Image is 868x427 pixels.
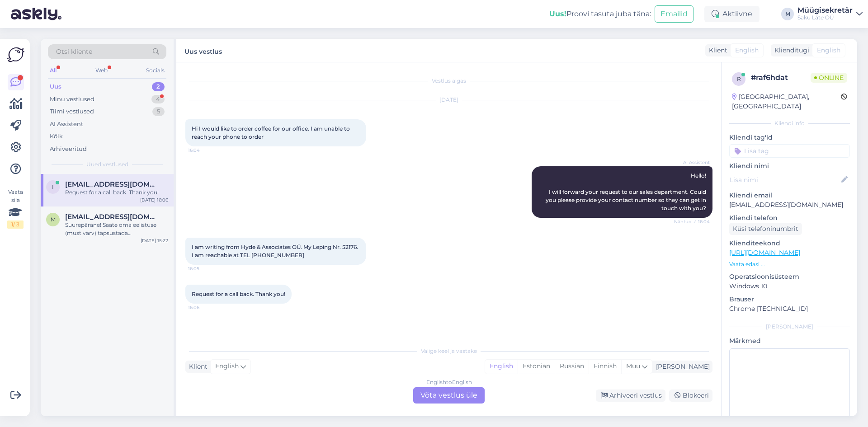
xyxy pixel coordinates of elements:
div: Suurepärane! Saate oma eelistuse (must värv) täpsustada hinnapakkumise päringut tehes siin: [URL]... [65,221,168,237]
p: Kliendi tag'id [729,133,850,142]
input: Lisa tag [729,144,850,158]
div: Valige keel ja vastake [185,347,712,355]
div: Russian [555,360,589,373]
div: Klient [185,362,208,371]
span: English [735,46,759,55]
div: # raf6hdat [751,72,811,83]
p: Operatsioonisüsteem [729,272,850,282]
div: Küsi telefoninumbrit [729,223,802,235]
span: Hi I would like to order coffee for our office. I am unable to reach your phone to order [192,125,351,140]
div: Estonian [518,360,555,373]
span: M [51,216,56,223]
div: English [485,360,518,373]
span: i [52,183,54,190]
p: Vaata edasi ... [729,260,850,268]
span: Maikeltoomla3@gmail.com [65,213,159,221]
div: Minu vestlused [50,95,94,104]
div: Klient [705,46,727,55]
span: 16:06 [188,304,222,311]
div: 1 / 3 [7,221,24,229]
div: Arhiveeri vestlus [596,389,665,402]
b: Uus! [549,9,566,18]
p: Märkmed [729,336,850,346]
span: Muu [626,362,640,370]
span: English [817,46,840,55]
span: I am writing from Hyde & Associates OÜ. My Leping Nr. 52176. I am reachable at TEL [PHONE_NUMBER] [192,244,359,258]
div: [GEOGRAPHIC_DATA], [GEOGRAPHIC_DATA] [732,92,841,111]
div: 5 [152,107,165,116]
span: 16:04 [188,147,222,154]
span: Online [811,73,847,83]
p: Brauser [729,295,850,304]
span: Nähtud ✓ 16:04 [674,218,710,225]
div: [DATE] [185,96,712,104]
span: AI Assistent [676,159,710,166]
div: Võta vestlus üle [413,387,485,404]
div: Uus [50,82,61,91]
div: Proovi tasuta juba täna: [549,9,651,19]
span: Uued vestlused [86,160,128,169]
a: MüügisekretärSaku Läte OÜ [797,7,863,21]
button: Emailid [655,5,693,23]
span: Otsi kliente [56,47,92,56]
div: Tiimi vestlused [50,107,94,116]
div: Vaata siia [7,188,24,229]
p: Chrome [TECHNICAL_ID] [729,304,850,314]
p: Kliendi email [729,191,850,200]
p: Klienditeekond [729,239,850,248]
div: Müügisekretär [797,7,853,14]
label: Uus vestlus [184,44,222,56]
div: Web [94,65,109,76]
div: English to English [426,378,472,386]
div: All [48,65,58,76]
a: [URL][DOMAIN_NAME] [729,249,800,257]
div: Vestlus algas [185,77,712,85]
span: 16:05 [188,265,222,272]
div: [DATE] 15:22 [141,237,168,244]
div: AI Assistent [50,120,83,129]
div: Aktiivne [704,6,759,22]
p: Kliendi telefon [729,213,850,223]
div: Kliendi info [729,119,850,127]
div: Arhiveeritud [50,145,87,154]
span: Request for a call back. Thank you! [192,291,285,297]
div: Klienditugi [771,46,809,55]
div: Kõik [50,132,63,141]
div: 2 [152,82,165,91]
div: Blokeeri [669,389,712,402]
div: Finnish [589,360,621,373]
div: [PERSON_NAME] [652,362,710,371]
div: Request for a call back. Thank you! [65,188,168,197]
div: [DATE] 16:06 [140,197,168,203]
p: Windows 10 [729,282,850,291]
div: 4 [151,95,165,104]
span: invoice@hydeandassociates.com [65,180,159,188]
div: Saku Läte OÜ [797,14,853,21]
p: Kliendi nimi [729,161,850,171]
span: r [737,75,741,82]
div: [PERSON_NAME] [729,323,850,331]
span: English [215,361,239,371]
div: Socials [144,65,166,76]
div: M [781,8,794,20]
span: Hello! I will forward your request to our sales department. Could you please provide your contact... [546,172,708,211]
p: [EMAIL_ADDRESS][DOMAIN_NAME] [729,200,850,210]
input: Lisa nimi [730,175,840,185]
img: Askly Logo [7,46,24,63]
